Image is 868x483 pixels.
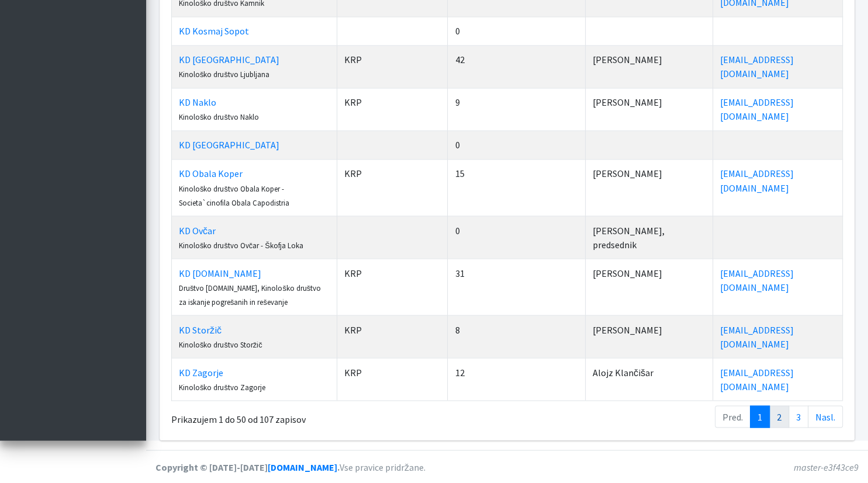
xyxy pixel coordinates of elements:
[448,88,585,130] td: 9
[179,54,279,65] a: KD [GEOGRAPHIC_DATA]
[179,25,249,37] a: KD Kosmaj Sopot
[720,267,794,293] a: [EMAIL_ADDRESS][DOMAIN_NAME]
[179,70,269,79] small: Kinološko društvo Ljubljana
[179,366,223,378] a: KD Zagorje
[808,405,843,428] a: Nasl.
[586,216,713,258] td: [PERSON_NAME], predsednik
[337,357,448,400] td: KRP
[448,315,585,357] td: 8
[769,405,789,428] a: 2
[720,168,794,193] a: [EMAIL_ADDRESS][DOMAIN_NAME]
[179,382,265,391] small: Kinološko društvo Zagorje
[179,240,303,249] small: Kinološko društvo Ovčar - Škofja Loka
[337,315,448,357] td: KRP
[171,404,447,426] div: Prikazujem 1 do 50 od 107 zapisov
[179,267,261,279] a: KD [DOMAIN_NAME]
[179,283,321,306] small: Društvo [DOMAIN_NAME], Kinološko društvo za iskanje pogrešanih in reševanje
[179,139,279,151] a: KD [GEOGRAPHIC_DATA]
[179,183,289,207] small: Kinološko društvo Obala Koper - Societa`cinofila Obala Capodistria
[448,45,585,88] td: 42
[794,461,859,472] em: master-e3f43ce9
[337,88,448,130] td: KRP
[155,461,340,472] strong: Copyright © [DATE]-[DATE] .
[179,324,222,335] a: KD Storžič
[448,130,585,159] td: 0
[586,357,713,400] td: Alojz Klančišar
[720,96,794,122] a: [EMAIL_ADDRESS][DOMAIN_NAME]
[448,258,585,315] td: 31
[179,168,243,179] a: KD Obala Koper
[337,45,448,88] td: KRP
[179,224,216,236] a: KD Ovčar
[789,405,808,428] a: 3
[268,461,337,472] a: [DOMAIN_NAME]
[179,96,216,108] a: KD Naklo
[586,315,713,357] td: [PERSON_NAME]
[448,357,585,400] td: 12
[586,88,713,130] td: [PERSON_NAME]
[720,54,794,79] a: [EMAIL_ADDRESS][DOMAIN_NAME]
[586,45,713,88] td: [PERSON_NAME]
[179,112,259,121] small: Kinološko društvo Naklo
[448,216,585,258] td: 0
[337,159,448,216] td: KRP
[448,16,585,45] td: 0
[337,258,448,315] td: KRP
[146,450,868,483] footer: Vse pravice pridržane.
[448,159,585,216] td: 15
[179,339,262,349] small: Kinološko društvo Storžič
[750,405,770,428] a: 1
[720,324,794,349] a: [EMAIL_ADDRESS][DOMAIN_NAME]
[586,258,713,315] td: [PERSON_NAME]
[720,366,794,392] a: [EMAIL_ADDRESS][DOMAIN_NAME]
[586,159,713,216] td: [PERSON_NAME]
